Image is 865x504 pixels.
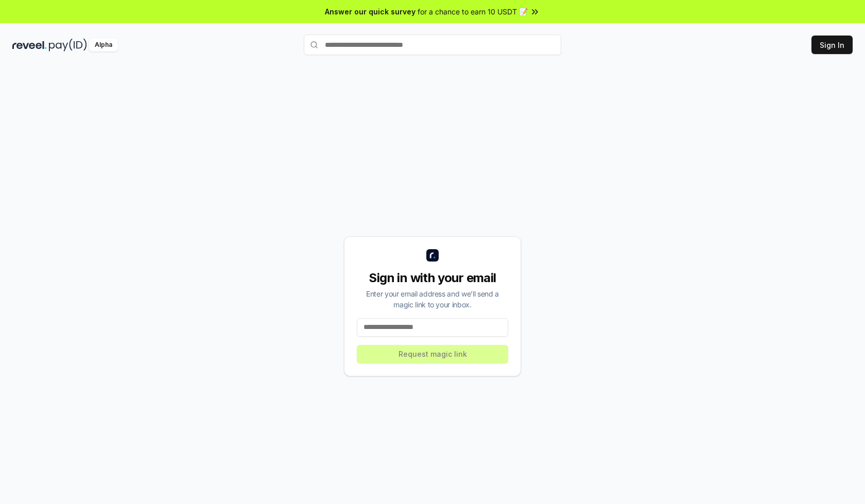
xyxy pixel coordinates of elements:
[426,249,439,262] img: logo_small
[89,39,118,51] div: Alpha
[49,39,87,51] img: pay_id
[325,6,416,17] span: Answer our quick survey
[811,36,853,54] button: Sign In
[357,288,508,310] div: Enter your email address and we’ll send a magic link to your inbox.
[12,39,47,51] img: reveel_dark
[357,270,508,286] div: Sign in with your email
[418,6,528,17] span: for a chance to earn 10 USDT 📝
